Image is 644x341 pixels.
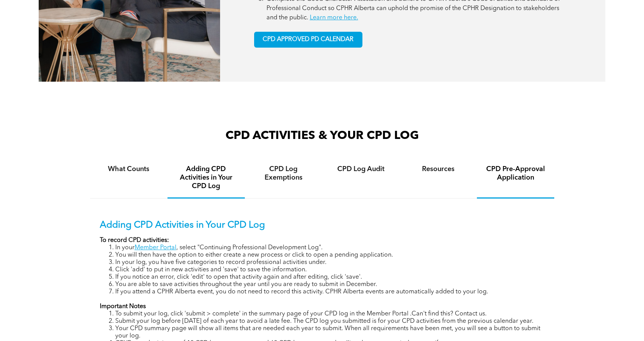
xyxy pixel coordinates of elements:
[115,259,545,266] li: In your log, you have five categories to record professional activities under.
[100,237,169,243] strong: To record CPD activities:
[115,310,545,318] li: To submit your log, click 'submit > complete' in the summary page of your CPD log in the Member P...
[174,165,238,190] h4: Adding CPD Activities in Your CPD Log
[225,130,419,142] span: CPD ACTIVITIES & YOUR CPD LOG
[115,281,545,288] li: You are able to save activities throughout the year until you are ready to submit in December.
[115,244,545,252] li: In your , select "Continuing Professional Development Log".
[115,274,545,281] li: If you notice an error, click 'edit' to open that activity again and after editing, click 'save'.
[263,36,354,43] span: CPD APPROVED PD CALENDAR
[252,165,315,182] h4: CPD Log Exemptions
[97,165,161,173] h4: What Counts
[100,303,146,310] strong: Important Notes
[115,288,545,296] li: If you attend a CPHR Alberta event, you do not need to record this activity. CPHR Alberta events ...
[484,165,547,182] h4: CPD Pre-Approval Application
[115,325,545,340] li: Your CPD summary page will show all items that are needed each year to submit. When all requireme...
[115,266,545,274] li: Click 'add' to put in new activities and 'save' to save the information.
[135,245,176,251] a: Member Portal
[407,165,470,173] h4: Resources
[310,15,358,21] a: Learn more here.
[254,32,362,48] a: CPD APPROVED PD CALENDAR
[115,252,545,259] li: You will then have the option to either create a new process or click to open a pending application.
[115,318,545,325] li: Submit your log before [DATE] of each year to avoid a late fee. The CPD log you submitted is for ...
[329,165,393,173] h4: CPD Log Audit
[100,220,545,231] p: Adding CPD Activities in Your CPD Log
